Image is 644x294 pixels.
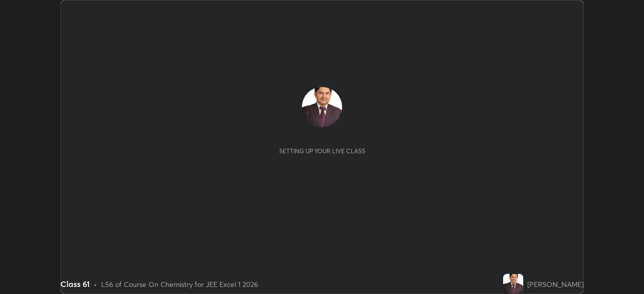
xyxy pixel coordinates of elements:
[101,279,258,289] div: L56 of Course On Chemistry for JEE Excel 1 2026
[527,279,584,289] div: [PERSON_NAME]
[60,278,90,290] div: Class 61
[503,274,523,294] img: 682439f971974016be8beade0d312caf.jpg
[302,87,342,127] img: 682439f971974016be8beade0d312caf.jpg
[94,279,97,289] div: •
[279,147,365,155] div: Setting up your live class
